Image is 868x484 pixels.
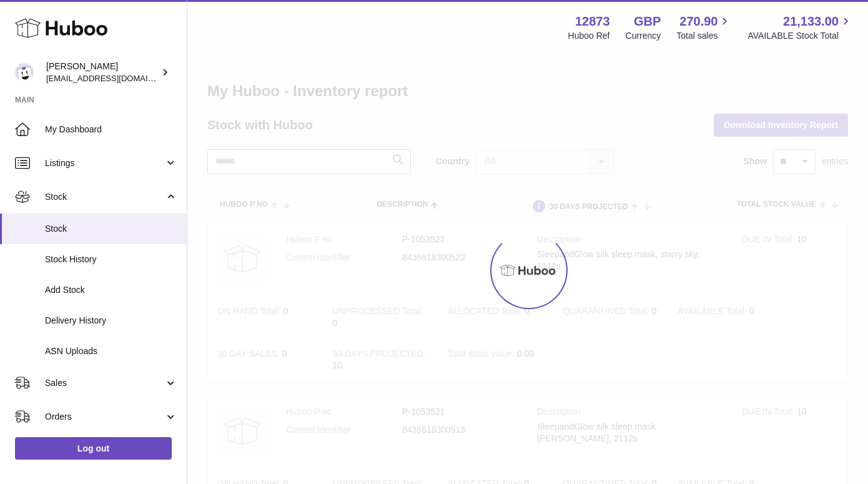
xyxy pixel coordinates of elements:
span: 21,133.00 [783,13,839,30]
span: [EMAIL_ADDRESS][DOMAIN_NAME] [46,73,184,83]
span: Stock History [45,254,177,265]
span: Total sales [676,30,732,42]
strong: 12873 [575,13,610,30]
span: 270.90 [679,13,718,30]
a: Log out [15,437,172,460]
a: 270.90 Total sales [676,13,732,42]
div: [PERSON_NAME] [46,61,159,84]
span: Add Stock [45,284,177,296]
strong: GBP [634,13,661,30]
span: AVAILABLE Stock Total [747,30,853,42]
span: Orders [45,411,164,423]
span: Delivery History [45,315,177,327]
img: tikhon.oleinikov@sleepandglow.com [15,63,34,82]
a: 21,133.00 AVAILABLE Stock Total [747,13,853,42]
span: Stock [45,191,164,203]
span: ASN Uploads [45,345,177,357]
span: Listings [45,157,164,169]
span: My Dashboard [45,124,177,136]
div: Currency [626,30,661,42]
div: Huboo Ref [568,30,610,42]
span: Stock [45,223,177,235]
span: Sales [45,377,164,389]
